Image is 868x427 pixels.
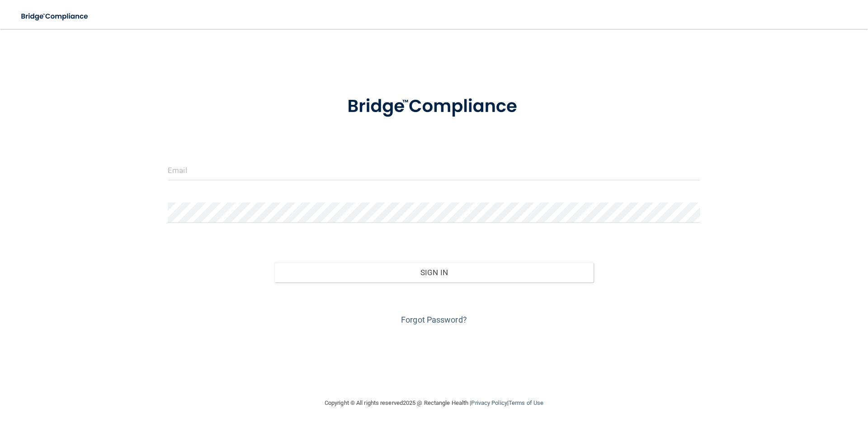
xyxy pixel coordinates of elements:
[329,83,539,130] img: bridge_compliance_login_screen.278c3ca4.svg
[168,160,700,180] input: Email
[14,7,97,26] img: bridge_compliance_login_screen.278c3ca4.svg
[269,389,599,418] div: Copyright © All rights reserved 2025 @ Rectangle Health | |
[471,399,507,406] a: Privacy Policy
[401,315,467,324] a: Forgot Password?
[274,263,594,282] button: Sign In
[509,399,543,406] a: Terms of Use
